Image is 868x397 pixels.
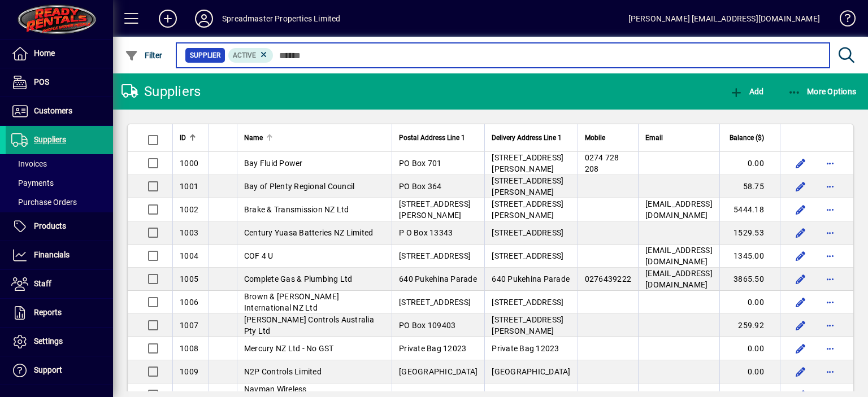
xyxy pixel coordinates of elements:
span: [EMAIL_ADDRESS][DOMAIN_NAME] [645,246,713,266]
span: PO Box 701 [399,159,442,168]
button: More options [821,339,839,357]
span: Home [34,49,55,58]
td: 1529.53 [719,221,780,245]
span: [STREET_ADDRESS] [399,251,471,260]
button: Edit [792,224,810,242]
button: Edit [792,177,810,195]
span: Name [244,132,263,144]
div: Mobile [585,132,632,144]
a: Reports [6,299,113,327]
span: PO Box 364 [399,182,442,191]
a: Home [6,40,113,68]
span: Invoices [11,159,47,168]
a: Financials [6,241,113,269]
span: 0274 728 208 [585,153,619,173]
span: [STREET_ADDRESS] [492,298,563,307]
a: Staff [6,270,113,298]
div: Balance ($) [727,132,774,144]
span: Suppliers [34,135,66,144]
td: 0.00 [719,337,780,360]
button: More options [821,270,839,288]
span: Financials [34,250,70,259]
span: Private Bag 12023 [399,344,466,353]
span: 1008 [180,344,198,353]
span: [STREET_ADDRESS] [492,251,563,260]
a: Purchase Orders [6,193,113,212]
div: Email [645,132,713,144]
a: Invoices [6,154,113,173]
button: Profile [186,8,222,29]
span: POS [34,77,49,86]
span: Reports [34,308,62,317]
span: 1007 [180,321,198,330]
td: 5444.18 [719,198,780,221]
a: Knowledge Base [831,2,854,39]
div: Name [244,132,385,144]
button: Edit [792,316,810,334]
span: Supplier [190,50,220,61]
span: Add [730,87,763,96]
span: Balance ($) [730,132,764,144]
span: Century Yuasa Batteries NZ Limited [244,228,374,237]
span: Postal Address Line 1 [399,132,465,144]
a: Products [6,212,113,241]
div: ID [180,132,202,144]
button: Edit [792,293,810,311]
span: [STREET_ADDRESS][PERSON_NAME] [492,199,563,220]
td: 0.00 [719,152,780,175]
span: PO Box 109403 [399,321,455,330]
span: 1003 [180,228,198,237]
span: Filter [125,51,163,60]
a: Customers [6,97,113,125]
span: Purchase Orders [11,198,77,207]
button: More options [821,363,839,381]
span: 640 Pukehina Parade [492,274,570,283]
span: [STREET_ADDRESS] [399,298,471,307]
span: Mercury NZ Ltd - No GST [244,344,334,353]
a: Payments [6,173,113,193]
span: 1005 [180,274,198,283]
span: More Options [788,87,857,96]
span: Complete Gas & Plumbing Ltd [244,274,353,283]
span: [STREET_ADDRESS][PERSON_NAME] [492,176,563,197]
button: More options [821,200,839,219]
span: 640 Pukehina Parade [399,274,477,283]
a: POS [6,68,113,97]
button: Add [727,81,766,102]
span: ID [180,132,186,144]
button: More options [821,316,839,334]
span: Staff [34,279,51,288]
td: 0.00 [719,360,780,383]
span: Settings [34,337,63,346]
span: 1009 [180,367,198,376]
span: [STREET_ADDRESS][PERSON_NAME] [492,315,563,335]
button: Edit [792,200,810,219]
button: More options [821,177,839,195]
span: [PERSON_NAME] Controls Australia Pty Ltd [244,315,374,335]
span: Private Bag 12023 [492,344,559,353]
div: [PERSON_NAME] [EMAIL_ADDRESS][DOMAIN_NAME] [628,10,820,28]
span: [EMAIL_ADDRESS][DOMAIN_NAME] [645,269,713,289]
span: [STREET_ADDRESS] [492,228,563,237]
span: 1001 [180,182,198,191]
span: [STREET_ADDRESS][PERSON_NAME] [399,199,471,220]
div: Spreadmaster Properties Limited [222,10,340,28]
button: Edit [792,154,810,172]
span: [STREET_ADDRESS][PERSON_NAME] [492,153,563,173]
span: 1004 [180,251,198,260]
span: Payments [11,178,54,187]
span: Customers [34,106,72,115]
span: [GEOGRAPHIC_DATA] [492,367,570,376]
a: Settings [6,328,113,356]
button: Edit [792,339,810,357]
td: 3865.50 [719,268,780,291]
span: Email [645,132,663,144]
button: Edit [792,363,810,381]
button: More options [821,293,839,311]
span: COF 4 U [244,251,274,260]
button: More options [821,224,839,242]
span: 0276439222 [585,274,632,283]
span: P O Box 13343 [399,228,453,237]
button: Filter [122,45,166,66]
button: More options [821,154,839,172]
